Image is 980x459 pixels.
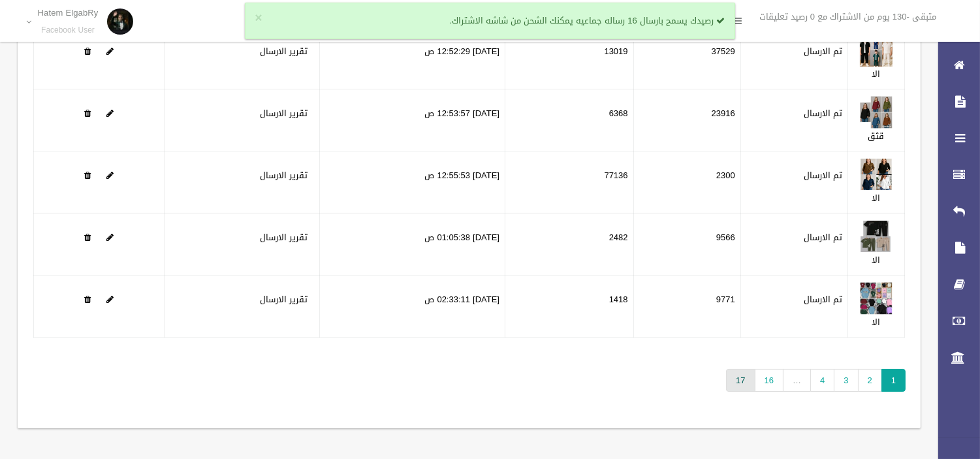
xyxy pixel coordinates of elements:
[260,291,308,308] a: تقرير الارسال
[804,230,842,245] label: تم الارسال
[633,151,740,214] td: 2300
[860,34,893,67] img: 638910752364816942.jpg
[505,276,634,338] td: 1418
[319,214,505,276] td: [DATE] 01:05:38 ص
[106,43,114,59] a: Edit
[633,214,740,276] td: 9566
[783,369,811,392] span: …
[38,25,99,35] small: Facebook User
[872,314,881,330] a: الا
[860,282,893,315] img: 638910812413601407.jpeg
[804,292,842,308] label: تم الارسال
[319,151,505,214] td: [DATE] 12:55:53 ص
[860,96,893,129] img: 638910753509971848.jpg
[260,167,308,183] a: تقرير الارسال
[804,168,842,183] label: تم الارسال
[804,44,842,59] label: تم الارسال
[505,214,634,276] td: 2482
[860,220,893,253] img: 638910759934703804.jpg
[255,12,262,25] button: ×
[868,128,885,144] a: قثق
[106,167,114,183] a: Edit
[633,27,740,89] td: 37529
[860,291,893,308] a: Edit
[633,89,740,151] td: 23916
[834,369,858,392] a: 3
[804,106,842,121] label: تم الارسال
[245,3,735,39] div: رصيدك يسمح بارسال 16 رساله جماعيه يمكنك الشحن من شاشه الاشتراك.
[505,89,634,151] td: 6368
[872,66,881,82] a: الا
[260,105,308,121] a: تقرير الارسال
[726,369,755,392] a: 17
[106,229,114,245] a: Edit
[260,229,308,245] a: تقرير الارسال
[860,229,893,245] a: Edit
[872,252,881,268] a: الا
[38,8,99,18] p: Hatem ElgabRy
[260,43,308,59] a: تقرير الارسال
[319,89,505,151] td: [DATE] 12:53:57 ص
[860,43,893,59] a: Edit
[106,291,114,308] a: Edit
[872,190,881,206] a: الا
[810,369,834,392] a: 4
[860,167,893,183] a: Edit
[633,276,740,338] td: 9771
[860,158,893,191] img: 638910754294190600.jpg
[881,369,906,392] span: 1
[505,151,634,214] td: 77136
[319,27,505,89] td: [DATE] 12:52:29 ص
[860,105,893,121] a: Edit
[106,105,114,121] a: Edit
[505,27,634,89] td: 13019
[319,276,505,338] td: [DATE] 02:33:11 ص
[858,369,882,392] a: 2
[755,369,783,392] a: 16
